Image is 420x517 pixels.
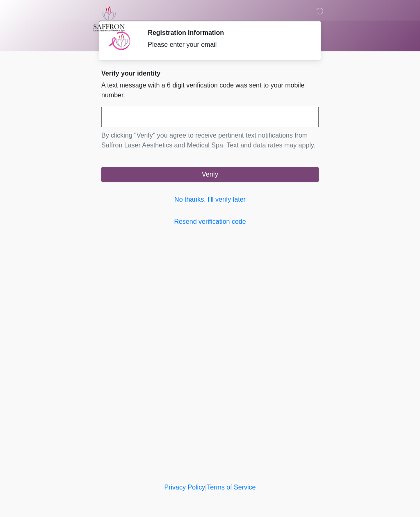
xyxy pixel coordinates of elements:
a: Terms of Service [207,484,256,491]
img: Agent Avatar [107,29,132,53]
div: Please enter your email [148,40,306,50]
img: Saffron Laser Aesthetics and Medical Spa Logo [93,6,125,32]
a: Resend verification code [101,217,319,227]
p: By clicking "Verify" you agree to receive pertinent text notifications from Saffron Laser Aesthet... [101,131,319,150]
button: Verify [101,167,319,182]
h2: Verify your identity [101,69,319,77]
p: A text message with a 6 digit verification code was sent to your mobile number. [101,80,319,100]
a: | [205,484,207,491]
a: No thanks, I'll verify later [101,195,319,205]
a: Privacy Policy [164,484,205,491]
